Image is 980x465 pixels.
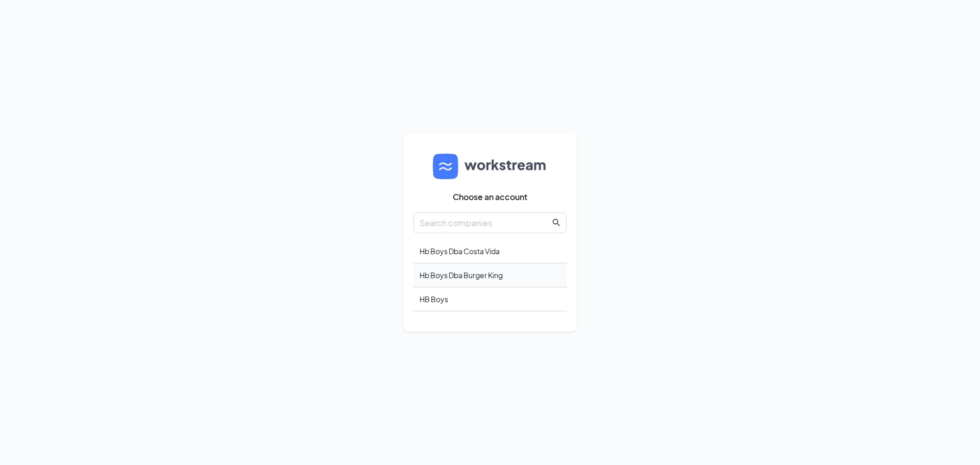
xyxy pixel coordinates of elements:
div: HB Boys [413,287,567,311]
input: Search companies [420,216,550,229]
div: Hb Boys Dba Burger King [413,263,567,287]
span: search [552,218,560,227]
img: logo [433,154,547,179]
span: Choose an account [453,192,527,202]
div: Hb Boys Dba Costa Vida [413,239,567,263]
